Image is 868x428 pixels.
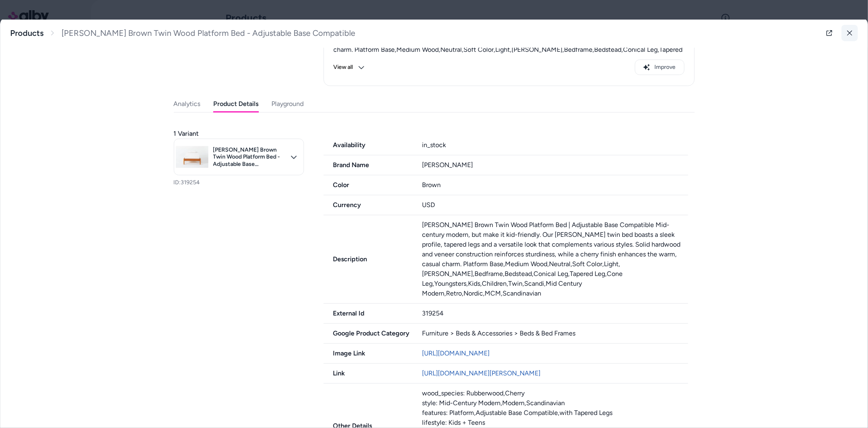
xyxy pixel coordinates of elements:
[422,160,688,170] div: [PERSON_NAME]
[214,96,259,112] button: Product Details
[334,60,365,75] button: View all
[324,309,413,318] span: External Id
[422,349,490,357] a: [URL][DOMAIN_NAME]
[174,179,304,187] p: ID: 319254
[422,369,540,377] a: [URL][DOMAIN_NAME][PERSON_NAME]
[324,200,413,210] span: Currency
[324,180,413,190] span: Color
[422,220,688,298] p: [PERSON_NAME] Brown Twin Wood Platform Bed | Adjustable Base Compatible Mid-century modern, but m...
[272,96,304,112] button: Playground
[635,60,684,75] button: Improve
[422,140,688,150] div: in_stock
[213,146,286,168] span: [PERSON_NAME] Brown Twin Wood Platform Bed - Adjustable Base Compatible
[422,200,688,210] div: USD
[174,129,199,139] span: 1 Variant
[324,349,413,358] span: Image Link
[422,180,688,190] div: Brown
[324,329,413,338] span: Google Product Category
[324,254,413,264] span: Description
[324,140,413,150] span: Availability
[174,139,304,175] button: [PERSON_NAME] Brown Twin Wood Platform Bed - Adjustable Base Compatible
[10,28,44,38] a: Products
[174,96,201,112] button: Analytics
[324,368,413,378] span: Link
[422,309,688,318] div: 319254
[422,329,688,338] div: Furniture > Beds & Accessories > Beds & Bed Frames
[10,28,355,38] nav: breadcrumb
[176,141,208,173] img: 319254_brown_wood_bed_signature_01.jpg
[324,160,413,170] span: Brand Name
[61,28,355,38] span: [PERSON_NAME] Brown Twin Wood Platform Bed - Adjustable Base Compatible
